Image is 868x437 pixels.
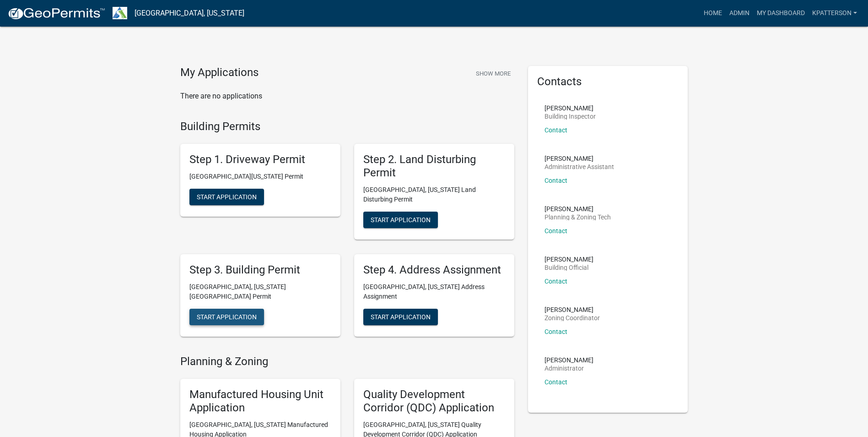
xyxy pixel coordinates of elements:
[371,216,431,223] span: Start Application
[189,388,331,415] h5: Manufactured Housing Unit Application
[189,282,331,301] p: [GEOGRAPHIC_DATA], [US_STATE][GEOGRAPHIC_DATA] Permit
[545,365,593,371] p: Administrator
[180,66,259,80] h4: My Applications
[189,189,264,205] button: Start Application
[363,309,438,325] button: Start Application
[545,315,600,321] p: Zoning Coordinator
[363,185,505,204] p: [GEOGRAPHIC_DATA], [US_STATE] Land Disturbing Permit
[189,172,331,181] p: [GEOGRAPHIC_DATA][US_STATE] Permit
[363,153,505,180] h5: Step 2. Land Disturbing Permit
[545,278,567,285] a: Contact
[545,357,593,363] p: [PERSON_NAME]
[545,378,567,386] a: Contact
[726,5,753,22] a: Admin
[545,328,567,335] a: Contact
[189,309,264,325] button: Start Application
[545,214,611,220] p: Planning & Zoning Tech
[545,164,614,170] p: Administrative Assistant
[545,105,596,111] p: [PERSON_NAME]
[363,282,505,301] p: [GEOGRAPHIC_DATA], [US_STATE] Address Assignment
[363,212,438,228] button: Start Application
[363,263,505,277] h5: Step 4. Address Assignment
[180,355,514,368] h4: Planning & Zoning
[113,7,127,19] img: Troup County, Georgia
[753,5,809,22] a: My Dashboard
[135,5,244,21] a: [GEOGRAPHIC_DATA], [US_STATE]
[189,263,331,277] h5: Step 3. Building Permit
[371,313,431,320] span: Start Application
[180,120,514,133] h4: Building Permits
[700,5,726,22] a: Home
[197,313,257,320] span: Start Application
[545,126,567,134] a: Contact
[545,155,614,162] p: [PERSON_NAME]
[545,113,596,120] p: Building Inspector
[537,75,679,88] h5: Contacts
[545,177,567,184] a: Contact
[545,206,611,212] p: [PERSON_NAME]
[189,153,331,166] h5: Step 1. Driveway Permit
[472,66,514,81] button: Show More
[180,91,514,102] p: There are no applications
[809,5,861,22] a: KPATTERSON
[545,256,593,262] p: [PERSON_NAME]
[545,264,593,271] p: Building Official
[545,227,567,235] a: Contact
[197,193,257,201] span: Start Application
[545,306,600,313] p: [PERSON_NAME]
[363,388,505,415] h5: Quality Development Corridor (QDC) Application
